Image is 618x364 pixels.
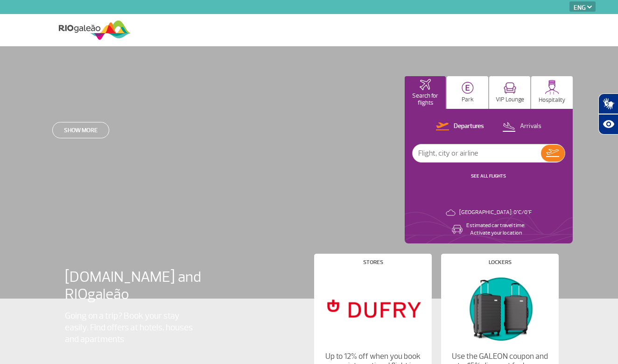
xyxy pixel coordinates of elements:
p: Going on a trip? Book your stay easily. Find offers at hotels, houses and apartments [65,310,197,345]
p: Arrivals [520,122,541,131]
a: [DOMAIN_NAME] and RIOgaleãoGoing on a trip? Book your stay easily. Find offers at hotels, houses ... [65,269,289,345]
p: Hospitality [539,97,565,104]
p: Search for flights [409,93,442,107]
img: hospitality.svg [545,80,559,94]
img: airplaneHomeActive.svg [420,79,431,90]
button: Search for flights [405,76,446,109]
img: Stores [322,272,424,344]
p: Park [462,96,474,103]
p: Departures [454,122,484,131]
button: Abrir tradutor de língua de sinais. [598,93,618,114]
button: Park [447,76,488,109]
a: Show more [52,122,109,138]
button: VIP Lounge [489,76,531,109]
a: SEE ALL FLIGHTS [471,173,506,179]
button: Abrir recursos assistivos. [598,114,618,135]
button: Departures [433,121,487,133]
img: Lockers [449,272,551,344]
p: Estimated car travel time: Activate your location [466,222,525,237]
h4: [DOMAIN_NAME] and RIOgaleão [65,269,213,303]
p: [GEOGRAPHIC_DATA]: 0°C/0°F [459,209,532,216]
button: Hospitality [531,76,573,109]
p: VIP Lounge [496,96,524,103]
button: SEE ALL FLIGHTS [468,172,509,180]
button: Arrivals [499,121,544,133]
h4: Lockers [489,260,512,265]
div: Plugin de acessibilidade da Hand Talk. [598,93,618,135]
img: vipRoom.svg [504,82,516,94]
img: carParkingHome.svg [462,82,474,94]
input: Flight, city or airline [413,144,541,162]
h4: Stores [363,260,383,265]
